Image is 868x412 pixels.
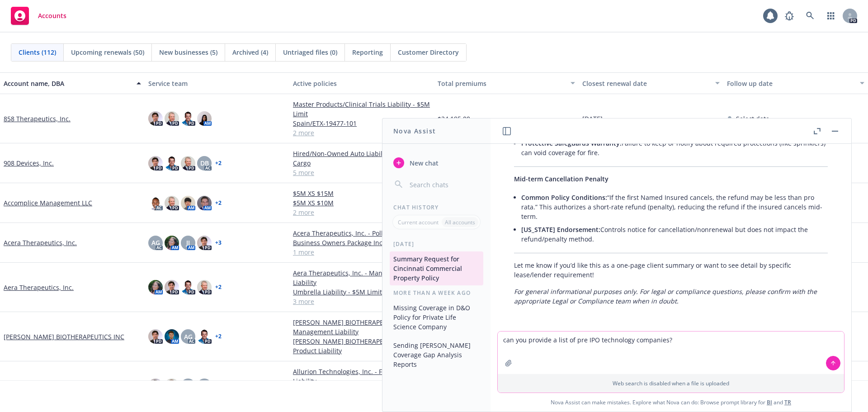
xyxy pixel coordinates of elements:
[165,379,179,393] img: photo
[494,393,848,412] span: Nova Assist can make mistakes. Explore what Nova can do: Browse prompt library for and
[408,158,439,168] span: New chat
[293,208,430,217] a: 2 more
[215,240,222,246] a: + 3
[197,196,212,210] img: photo
[215,161,222,166] a: + 2
[498,331,844,374] textarea: can you provide a list of pre IPO technology companies?
[514,260,828,279] p: Let me know if you’d like this as a one-page client summary or want to see detail by specific lea...
[390,251,483,285] button: Summary Request for Cincinnati Commercial Property Policy
[200,158,209,168] span: DB
[801,7,819,25] a: Search
[398,47,459,57] span: Customer Directory
[434,72,579,94] button: Total premiums
[822,7,840,25] a: Switch app
[215,334,222,339] a: + 2
[293,79,430,88] div: Active policies
[514,175,609,183] span: Mid-term Cancellation Penalty
[148,156,163,170] img: photo
[503,379,839,387] p: Web search is disabled when a file is uploaded
[215,284,222,290] a: + 2
[283,47,337,57] span: Untriaged files (0)
[165,156,179,170] img: photo
[4,158,54,168] a: 908 Devices, Inc.
[521,137,828,159] li: Failure to keep or notify about required protections (like sprinklers) can void coverage for fire.
[390,155,483,171] button: New chat
[4,114,71,123] a: 858 Therapeutics, Inc.
[145,72,289,94] button: Service team
[579,72,723,94] button: Closest renewal date
[165,236,179,250] img: photo
[148,379,163,393] img: photo
[293,238,430,247] a: Business Owners Package Incl $4M Umb
[151,238,160,247] span: AG
[582,114,603,123] span: [DATE]
[390,338,483,372] button: Sending [PERSON_NAME] Coverage Gap Analysis Reports
[736,114,769,123] span: Select date
[293,128,430,137] a: 2 more
[382,204,491,211] div: Chat History
[293,149,430,158] a: Hired/Non-Owned Auto Liability
[197,280,212,294] img: photo
[148,280,163,294] img: photo
[293,118,430,128] a: Spain/ETX-19477-101
[784,398,791,406] a: TR
[184,332,193,341] span: AG
[293,367,430,386] a: Allurion Technologies, Inc. - Fiduciary Liability
[293,297,430,306] a: 3 more
[197,329,212,344] img: photo
[4,283,74,292] a: Aera Therapeutics, Inc.
[148,329,163,344] img: photo
[148,79,286,88] div: Service team
[382,289,491,297] div: More than a week ago
[293,287,430,297] a: Umbrella Liability - $5M Limit
[727,79,854,88] div: Follow up date
[438,114,470,123] span: $24,195.00
[181,196,195,210] img: photo
[197,111,212,126] img: photo
[4,332,124,341] a: [PERSON_NAME] BIOTHERAPEUTICS INC
[521,193,607,202] span: Common Policy Conditions:
[148,111,163,126] img: photo
[293,247,430,257] a: 1 more
[767,398,772,406] a: BI
[38,12,66,19] span: Accounts
[71,47,144,57] span: Upcoming renewals (50)
[293,336,430,355] a: [PERSON_NAME] BIOTHERAPEUTICS INC - Product Liability
[165,280,179,294] img: photo
[159,47,217,57] span: New businesses (5)
[398,218,439,226] p: Current account
[148,196,163,210] img: photo
[293,198,430,208] a: $5M XS $10M
[19,47,56,57] span: Clients (112)
[165,111,179,126] img: photo
[780,7,798,25] a: Report a Bug
[408,178,480,191] input: Search chats
[186,238,190,247] span: JJ
[181,111,195,126] img: photo
[514,287,817,305] em: For general informational purposes only. For legal or compliance questions, please confirm with t...
[4,238,77,247] a: Acera Therapeutics, Inc.
[165,196,179,210] img: photo
[723,72,868,94] button: Follow up date
[438,79,565,88] div: Total premiums
[293,228,430,238] a: Acera Therapeutics, Inc. - Pollution
[293,268,430,287] a: Aera Therapeutics, Inc. - Management Liability
[215,200,222,206] a: + 2
[293,158,430,168] a: Cargo
[445,218,475,226] p: All accounts
[293,168,430,177] a: 5 more
[382,240,491,248] div: [DATE]
[390,300,483,334] button: Missing Coverage in D&O Policy for Private Life Science Company
[165,329,179,344] img: photo
[181,280,195,294] img: photo
[293,99,430,118] a: Master Products/Clinical Trials Liability - $5M Limit
[7,3,70,28] a: Accounts
[4,79,131,88] div: Account name, DBA
[289,72,434,94] button: Active policies
[521,223,828,246] li: Controls notice for cancellation/nonrenewal but does not impact the refund/penalty method.
[4,198,92,208] a: Accomplice Management LLC
[232,47,268,57] span: Archived (4)
[521,225,600,234] span: [US_STATE] Endorsement:
[352,47,383,57] span: Reporting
